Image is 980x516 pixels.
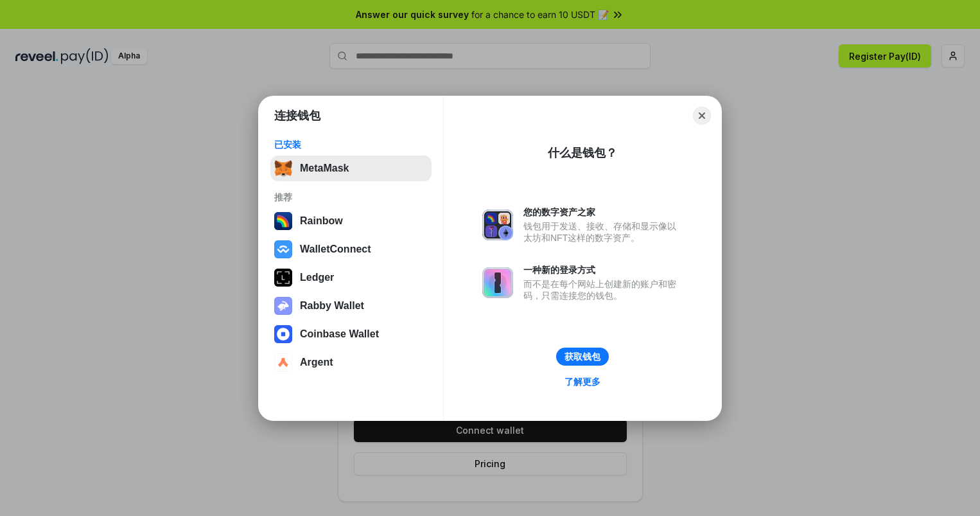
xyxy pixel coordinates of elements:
button: WalletConnect [270,236,432,262]
h1: 连接钱包 [274,108,320,123]
img: svg+xml,%3Csvg%20xmlns%3D%22http%3A%2F%2Fwww.w3.org%2F2000%2Fsvg%22%20fill%3D%22none%22%20viewBox... [274,297,292,315]
div: 钱包用于发送、接收、存储和显示像以太坊和NFT这样的数字资产。 [523,220,683,244]
button: Coinbase Wallet [270,321,432,347]
button: Ledger [270,265,432,290]
div: Coinbase Wallet [300,328,379,340]
div: Rabby Wallet [300,300,364,312]
div: 获取钱包 [564,351,600,362]
img: svg+xml,%3Csvg%20width%3D%22120%22%20height%3D%22120%22%20viewBox%3D%220%200%20120%20120%22%20fil... [274,212,292,230]
img: svg+xml,%3Csvg%20width%3D%2228%22%20height%3D%2228%22%20viewBox%3D%220%200%2028%2028%22%20fill%3D... [274,240,292,258]
button: Close [693,107,711,125]
div: Argent [300,357,333,368]
a: 了解更多 [557,373,608,390]
div: 您的数字资产之家 [523,206,683,218]
div: 推荐 [274,191,428,203]
img: svg+xml,%3Csvg%20width%3D%2228%22%20height%3D%2228%22%20viewBox%3D%220%200%2028%2028%22%20fill%3D... [274,353,292,371]
div: Rainbow [300,215,343,227]
button: Rabby Wallet [270,293,432,319]
img: svg+xml,%3Csvg%20xmlns%3D%22http%3A%2F%2Fwww.w3.org%2F2000%2Fsvg%22%20fill%3D%22none%22%20viewBox... [482,267,513,298]
div: WalletConnect [300,244,371,255]
button: Argent [270,350,432,375]
div: 一种新的登录方式 [523,264,683,276]
div: 什么是钱包？ [548,145,617,161]
img: svg+xml,%3Csvg%20fill%3D%22none%22%20height%3D%2233%22%20viewBox%3D%220%200%2035%2033%22%20width%... [274,159,292,177]
div: 而不是在每个网站上创建新的账户和密码，只需连接您的钱包。 [523,278,683,301]
div: 已安装 [274,139,428,150]
button: MetaMask [270,156,432,181]
img: svg+xml,%3Csvg%20xmlns%3D%22http%3A%2F%2Fwww.w3.org%2F2000%2Fsvg%22%20width%3D%2228%22%20height%3... [274,269,292,287]
img: svg+xml,%3Csvg%20width%3D%2228%22%20height%3D%2228%22%20viewBox%3D%220%200%2028%2028%22%20fill%3D... [274,325,292,343]
div: MetaMask [300,163,349,174]
button: Rainbow [270,208,432,234]
div: Ledger [300,272,334,283]
div: 了解更多 [564,376,600,387]
button: 获取钱包 [556,348,609,366]
img: svg+xml,%3Csvg%20xmlns%3D%22http%3A%2F%2Fwww.w3.org%2F2000%2Fsvg%22%20fill%3D%22none%22%20viewBox... [482,209,513,240]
